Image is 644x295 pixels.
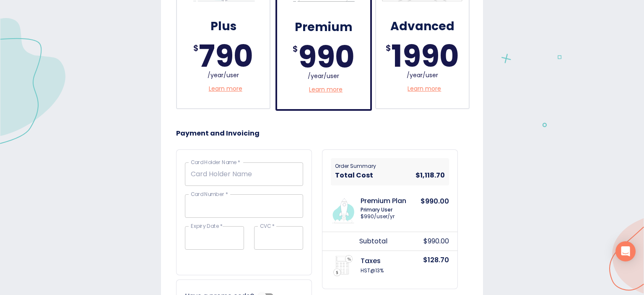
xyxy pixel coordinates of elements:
[193,42,199,71] div: $
[210,18,236,35] h5: Plus
[185,162,303,186] input: Card Holder Name
[361,257,429,265] p: Taxes
[361,267,429,274] p: HST @ 13 %
[209,84,242,93] a: Learn more
[415,170,445,181] h6: $1,118.70
[421,196,449,223] p: $990.00
[423,236,449,246] p: $990.00
[335,162,376,170] p: Order Summary
[260,234,298,241] iframe: Secure CVC input frame
[309,85,343,94] a: Learn more
[390,18,454,35] h5: Advanced
[361,197,429,205] p: Premium Plan
[408,84,441,93] a: Learn more
[423,255,449,276] p: $128.70
[295,19,353,36] h5: Premium
[335,170,373,181] h6: Total Cost
[386,42,391,71] div: $
[361,213,429,220] p: $ 990 /user/ yr
[361,207,429,213] p: Primary User
[293,42,298,72] div: $
[329,194,357,223] img: Premium.svg
[191,234,238,241] iframe: Secure expiration date input frame
[359,236,428,246] p: Subtotal
[176,128,468,139] h6: Payment and Invoicing
[615,241,636,261] div: Open Intercom Messenger
[332,255,353,276] img: taxes.svg
[191,202,297,209] iframe: Secure card number input frame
